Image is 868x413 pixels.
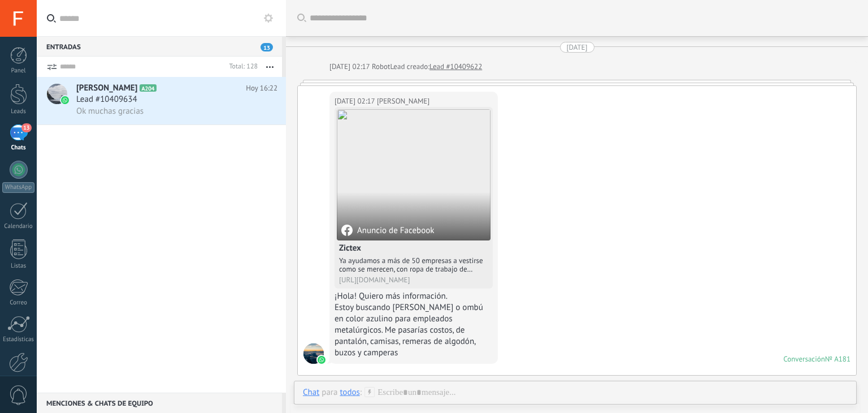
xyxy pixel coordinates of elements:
[377,96,429,107] span: Fanny Cabrera
[783,354,825,364] div: Conversación
[390,61,429,72] div: Lead creado:
[2,299,35,307] div: Correo
[2,182,34,193] div: WhatsApp
[341,225,434,236] div: Anuncio de Facebook
[2,336,35,343] div: Estadísticas
[2,108,35,115] div: Leads
[76,94,137,105] span: Lead #10409634
[140,84,156,92] span: A204
[337,109,491,286] a: Anuncio de FacebookZictexYa ayudamos a más de 50 empresas a vestirse como se merecen, con ropa de...
[335,96,377,107] div: [DATE] 02:17
[825,354,850,364] div: № A181
[340,387,359,397] div: todos
[21,123,31,132] span: 13
[261,43,273,51] span: 13
[37,36,282,57] div: Entradas
[567,42,588,53] div: [DATE]
[37,393,282,413] div: Menciones & Chats de equipo
[318,356,325,364] img: waba.svg
[2,67,35,75] div: Panel
[429,61,482,72] a: Lead #10409622
[61,96,69,104] img: icon
[322,387,337,398] span: para
[339,256,488,273] div: Ya ayudamos a más de 50 empresas a vestirse como se merecen, con ropa de trabajo de calidad, buen...
[335,291,493,302] div: ¡Hola! Quiero más información.
[303,343,324,364] span: Fanny Cabrera
[37,77,286,124] a: avataricon[PERSON_NAME]A204Hoy 16:22Lead #10409634Ok muchas gracias
[329,61,372,72] div: [DATE] 02:17
[339,276,488,284] div: [URL][DOMAIN_NAME]
[335,302,493,359] div: Estoy buscando [PERSON_NAME] o ombú en color azulino para empleados metalúrgicos. Me pasarías cos...
[2,223,35,230] div: Calendario
[76,83,137,94] span: [PERSON_NAME]
[372,62,390,71] span: Robot
[2,144,35,152] div: Chats
[339,243,488,254] h4: Zictex
[246,83,277,94] span: Hoy 16:22
[360,387,362,398] span: :
[76,106,144,117] span: Ok muchas gracias
[2,263,35,270] div: Listas
[224,61,258,72] div: Total: 128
